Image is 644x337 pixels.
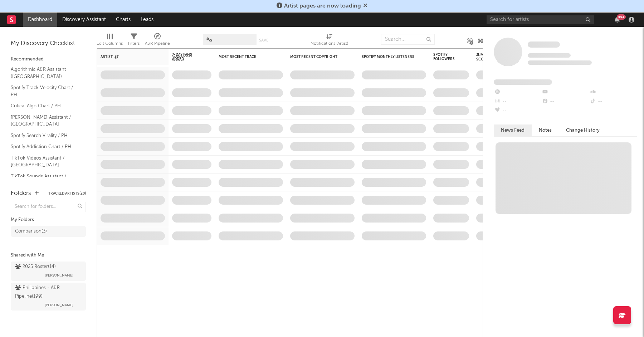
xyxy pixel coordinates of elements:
a: Dashboard [23,13,57,27]
div: Philippines - A&R Pipeline ( 199 ) [15,284,80,301]
a: Spotify Addiction Chart / PH [11,143,79,151]
div: My Discovery Checklist [11,39,86,48]
span: Tracking Since: [DATE] [528,53,571,58]
div: Folders [11,189,31,198]
div: 99 + [617,14,626,20]
span: Fans Added by Platform [494,79,552,85]
button: Save [259,38,268,42]
div: Spotify Followers [433,53,458,61]
a: Charts [111,13,136,27]
div: My Folders [11,216,86,224]
div: -- [541,97,589,106]
span: 7-Day Fans Added [172,53,201,61]
a: Spotify Search Virality / PH [11,132,79,140]
div: Recommended [11,55,86,64]
div: Filters [128,39,140,48]
a: Critical Algo Chart / PH [11,102,79,110]
div: Notifications (Artist) [311,30,348,51]
div: 2025 Roster ( 14 ) [15,263,56,271]
a: Philippines - A&R Pipeline(199)[PERSON_NAME] [11,283,86,311]
div: -- [494,97,541,106]
div: Shared with Me [11,251,86,260]
div: -- [589,97,637,106]
div: Edit Columns [97,39,123,48]
div: Edit Columns [97,30,123,51]
button: News Feed [494,124,532,136]
div: Comparison ( 3 ) [15,227,47,236]
button: Tracked Artists(20) [48,192,86,195]
div: A&R Pipeline [145,30,170,51]
button: Notes [532,124,559,136]
div: -- [494,88,541,97]
a: TikTok Sounds Assistant / [GEOGRAPHIC_DATA] [11,172,79,187]
button: Change History [559,124,607,136]
div: -- [541,88,589,97]
div: Notifications (Artist) [311,39,348,48]
a: 2025 Roster(14)[PERSON_NAME] [11,262,86,281]
div: A&R Pipeline [145,39,170,48]
div: Most Recent Copyright [290,55,344,59]
a: Algorithmic A&R Assistant ([GEOGRAPHIC_DATA]) [11,65,79,80]
div: Filters [128,30,140,51]
input: Search for artists [487,15,594,24]
div: Most Recent Track [219,55,272,59]
a: TikTok Videos Assistant / [GEOGRAPHIC_DATA] [11,154,79,169]
span: Artist pages are now loading [284,3,361,9]
div: Jump Score [476,53,494,62]
a: [PERSON_NAME] Assistant / [GEOGRAPHIC_DATA] [11,113,79,128]
input: Search for folders... [11,202,86,212]
div: -- [589,88,637,97]
a: Comparison(3) [11,226,86,237]
button: 99+ [615,17,620,23]
div: Artist [101,55,154,59]
div: Spotify Monthly Listeners [362,55,415,59]
span: 0 fans last week [528,60,592,65]
span: [PERSON_NAME] [45,301,73,309]
a: Leads [136,13,158,27]
div: -- [494,106,541,116]
span: [PERSON_NAME] [45,271,73,280]
span: Some Artist [528,41,560,48]
input: Search... [381,34,435,45]
a: Some Artist [528,41,560,48]
a: Spotify Track Velocity Chart / PH [11,84,79,98]
a: Discovery Assistant [57,13,111,27]
span: Dismiss [363,3,367,9]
